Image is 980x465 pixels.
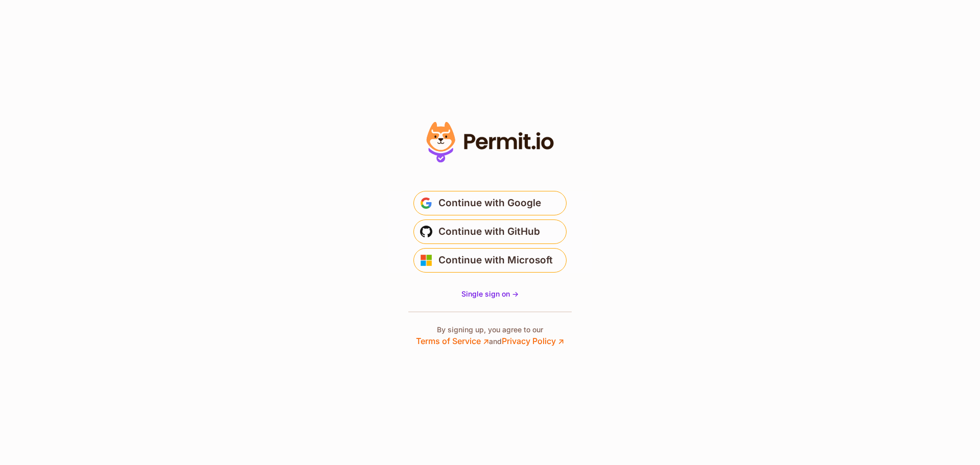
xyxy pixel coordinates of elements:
button: Continue with Google [413,191,567,215]
a: Terms of Service ↗ [416,336,489,346]
button: Continue with GitHub [413,219,567,244]
button: Continue with Microsoft [413,248,567,273]
span: Continue with GitHub [438,224,540,240]
span: Single sign on -> [461,289,519,298]
span: Continue with Microsoft [438,252,553,268]
span: Continue with Google [438,195,541,211]
p: By signing up, you agree to our and [416,325,564,347]
a: Single sign on -> [461,289,519,299]
a: Privacy Policy ↗ [502,336,564,346]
